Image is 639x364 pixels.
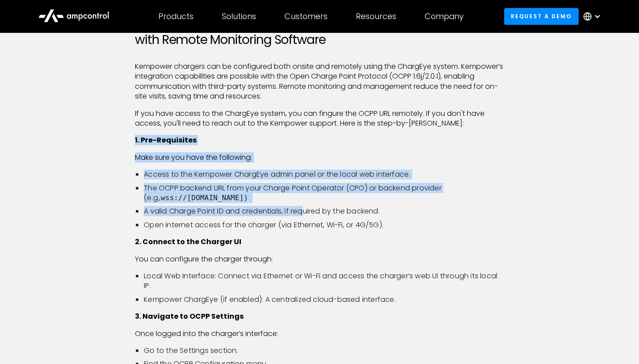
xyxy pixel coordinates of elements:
[158,12,193,21] div: Products
[161,194,248,202] code: wss://[DOMAIN_NAME])
[135,311,244,321] strong: 3. Navigate to OCPP Settings
[144,206,504,216] li: A valid Charge Point ID and credentials, if required by the backend.
[144,220,504,230] li: Open internet access for the charger (via Ethernet, Wi-Fi, or 4G/5G).
[356,12,396,21] div: Resources
[284,12,327,21] div: Customers
[144,271,504,291] li: Local Web Interface: Connect via Ethernet or Wi-Fi and access the charger’s web UI through its lo...
[135,329,504,339] p: Once logged into the charger’s interface:
[135,109,504,129] p: If you have access to the ChargEye system, you can fingure the OCPP URL remotely. If you don't ha...
[144,346,504,356] li: Go to the Settings section.
[135,18,504,47] h2: Integrating Kempower Chargers with Remote Monitoring Software
[144,183,504,203] li: The OCPP backend URL from your Charge Point Operator (CPO) or backend provider (e.g.,
[425,12,464,21] div: Company
[135,254,504,264] p: You can configure the charger through:
[144,295,504,305] li: Kempower ChargEye (if enabled): A centralized cloud-based interface.
[135,237,241,247] strong: 2. Connect to the Charger UI
[222,12,256,21] div: Solutions
[504,8,579,24] a: Request a demo
[135,62,504,102] p: Kempower chargers can be configured both onsite and remotely using the ChargEye system. Kempower’...
[135,153,504,162] p: Make sure you have the following:
[144,170,504,179] li: Access to the Kempower ChargEye admin panel or the local web interface.
[135,135,197,145] strong: 1. Pre-Requisites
